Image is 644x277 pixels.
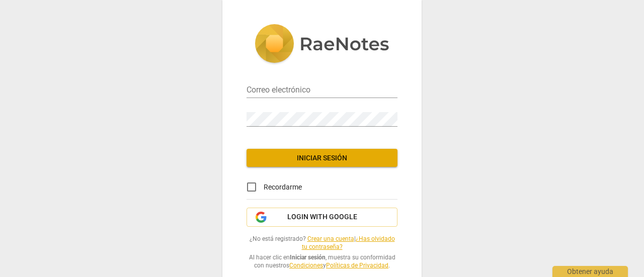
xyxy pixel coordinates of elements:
b: Iniciar sesión [290,254,326,261]
span: Recordarme [264,182,302,193]
img: 5ac2273c67554f335776073100b6d88f.svg [255,24,389,65]
span: ¿No está registrado? | [247,235,397,251]
a: Políticas de Privacidad [326,262,388,269]
button: Login with Google [247,208,397,227]
div: Obtener ayuda [552,266,628,277]
button: Iniciar sesión [247,149,397,167]
span: Iniciar sesión [255,153,389,163]
a: ¿Has olvidado tu contraseña? [302,235,395,251]
span: Login with Google [287,212,357,222]
span: Al hacer clic en , muestra su conformidad con nuestros y . [247,253,397,270]
a: Condiciones [289,262,323,269]
a: Crear una cuenta [307,235,354,242]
